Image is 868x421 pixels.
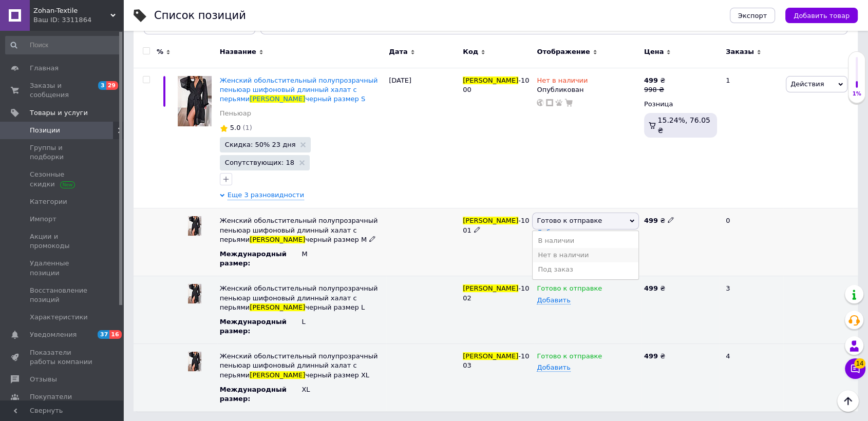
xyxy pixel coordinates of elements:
[794,12,850,20] span: Добавить товар
[644,352,717,361] div: ₴
[225,159,294,166] span: Сопутствующих: 18
[644,284,658,292] b: 499
[720,208,783,276] div: 0
[644,100,717,109] div: Розница
[30,81,95,100] span: Заказы и сообщения
[305,236,367,243] span: черный размер M
[644,352,658,360] b: 499
[109,330,121,339] span: 16
[386,68,460,208] div: [DATE]
[250,371,305,379] span: [PERSON_NAME]
[178,76,212,126] img: Женский обольстительный полупрозрачный пеньюар шифоновый длинный халат с перьями Valerie черный р...
[220,217,378,243] span: Женский обольстительный полупрозрачный пеньюар шифоновый длинный халат с перьями
[220,284,378,311] span: Женский обольстительный полупрозрачный пеньюар шифоновый длинный халат с перьями
[220,109,251,118] a: Пеньюар
[220,250,302,268] div: Международный размер :
[220,385,302,404] div: Международный размер :
[98,330,109,339] span: 37
[30,375,57,384] span: Отзывы
[854,357,865,367] span: 14
[720,68,783,208] div: 1
[30,313,88,322] span: Характеристики
[301,385,384,394] div: XL
[30,232,95,251] span: Акции и промокоды
[537,352,602,363] span: Готово к отправке
[644,85,665,94] div: 998 ₴
[463,284,518,292] span: [PERSON_NAME]
[738,12,767,20] span: Экспорт
[837,390,859,412] button: Наверх
[720,344,783,411] div: 4
[242,124,252,131] span: (1)
[537,284,602,295] span: Готово к отправке
[533,248,638,262] li: Нет в наличии
[537,217,602,224] span: Готово к отправке
[845,358,865,379] button: Чат с покупателем14
[389,47,408,56] span: Дата
[188,284,201,303] img: Женский обольстительный полупрозрачный пеньюар шифоновый длинный халат с перьями Valerie черный р...
[30,108,88,118] span: Товары и услуги
[305,371,369,379] span: черный размер XL
[644,76,658,84] b: 499
[220,352,378,378] span: Женский обольстительный полупрозрачный пеньюар шифоновый длинный халат с перьями
[33,6,110,15] span: Zohan-Textile
[305,95,365,103] span: черный размер S
[33,15,123,25] div: Ваш ID: 3311864
[30,197,67,206] span: Категории
[220,47,256,56] span: Название
[463,217,529,234] span: -1001
[230,124,241,131] span: 5.0
[228,190,304,200] span: Еще 3 разновидности
[533,234,638,248] li: В наличии
[30,286,95,304] span: Восстановление позиций
[220,76,378,103] span: Женский обольстительный полупрозрачный пеньюар шифоновый длинный халат с перьями
[537,296,570,304] span: Добавить
[30,64,59,73] span: Главная
[250,236,305,243] span: [PERSON_NAME]
[463,76,518,84] span: [PERSON_NAME]
[537,363,570,372] span: Добавить
[30,330,77,339] span: Уведомления
[644,47,664,56] span: Цена
[533,262,638,277] li: Под заказ
[463,217,518,224] span: [PERSON_NAME]
[188,216,201,236] img: Женский обольстительный полупрозрачный пеньюар шифоновый длинный халат с перьями Valerie черный р...
[98,81,106,90] span: 3
[537,85,639,94] div: Опубликован
[644,217,658,224] b: 499
[537,76,588,87] span: Нет в наличии
[644,76,665,85] div: ₴
[30,392,72,401] span: Покупатели
[463,284,529,301] span: -1002
[305,303,365,311] span: черный размер L
[30,170,95,188] span: Сезонные скидки
[5,36,121,54] input: Поиск
[730,8,775,23] button: Экспорт
[463,352,518,360] span: [PERSON_NAME]
[301,250,384,259] div: M
[785,8,858,23] button: Добавить товар
[644,216,717,225] div: ₴
[225,141,296,148] span: Скидка: 50% 23 дня
[250,303,305,311] span: [PERSON_NAME]
[250,95,305,103] span: [PERSON_NAME]
[188,352,201,371] img: Женский обольстительный полупрозрачный пеньюар шифоновый длинный халат с перьями Valerie черный р...
[301,317,384,327] div: L
[463,76,529,93] span: -1000
[848,90,865,98] div: 1%
[463,47,478,56] span: Код
[726,47,754,56] span: Заказы
[644,284,717,293] div: ₴
[220,76,378,103] a: Женский обольстительный полупрозрачный пеньюар шифоновый длинный халат с перьями[PERSON_NAME]черн...
[30,215,56,224] span: Импорт
[657,116,710,135] span: 15.24%, 76.05 ₴
[30,143,95,162] span: Группы и подборки
[106,81,118,90] span: 29
[790,80,824,88] span: Действия
[30,348,95,367] span: Показатели работы компании
[720,276,783,344] div: 3
[220,317,302,336] div: Международный размер :
[30,126,60,135] span: Позиции
[30,259,95,277] span: Удаленные позиции
[537,47,590,56] span: Отображение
